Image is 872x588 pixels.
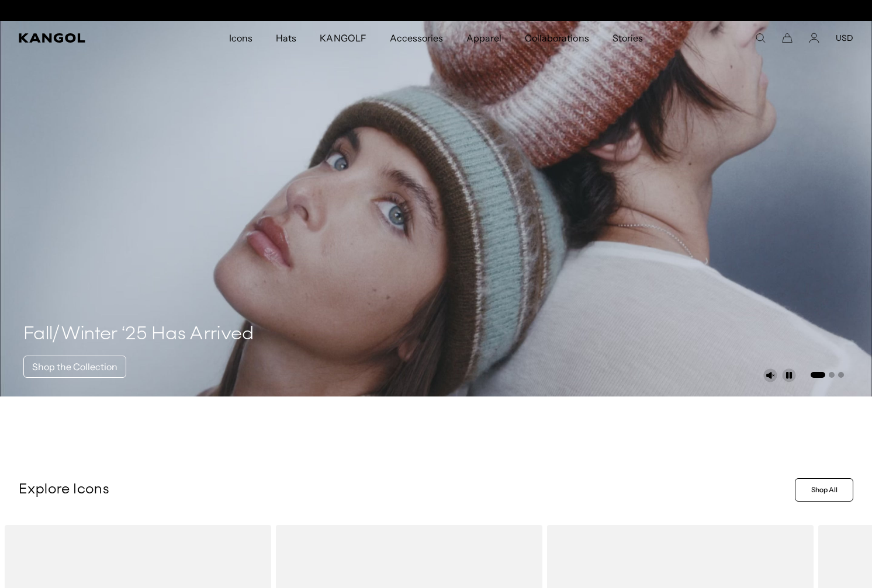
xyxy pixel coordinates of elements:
[829,372,835,378] button: Go to slide 2
[809,370,844,379] ul: Select a slide to show
[836,33,853,43] button: USD
[455,21,513,55] a: Apparel
[525,21,589,55] span: Collaborations
[613,21,643,55] span: Stories
[513,21,600,55] a: Collaborations
[308,21,378,55] a: KANGOLF
[19,481,790,499] p: Explore Icons
[755,33,766,43] summary: Search here
[276,21,296,55] span: Hats
[782,33,793,43] button: Cart
[601,21,655,55] a: Stories
[838,372,844,378] button: Go to slide 3
[19,33,151,43] a: Kangol
[320,21,366,55] span: KANGOLF
[23,356,126,378] a: Shop the Collection
[316,6,556,15] div: Announcement
[811,372,825,378] button: Go to slide 1
[809,33,819,43] a: Account
[316,6,556,15] slideshow-component: Announcement bar
[316,6,556,15] div: 1 of 2
[23,323,254,346] h4: Fall/Winter ‘25 Has Arrived
[795,478,853,502] a: Shop All
[378,21,455,55] a: Accessories
[466,21,501,55] span: Apparel
[763,368,777,382] button: Unmute
[217,21,264,55] a: Icons
[390,21,443,55] span: Accessories
[264,21,308,55] a: Hats
[229,21,252,55] span: Icons
[782,368,796,382] button: Pause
